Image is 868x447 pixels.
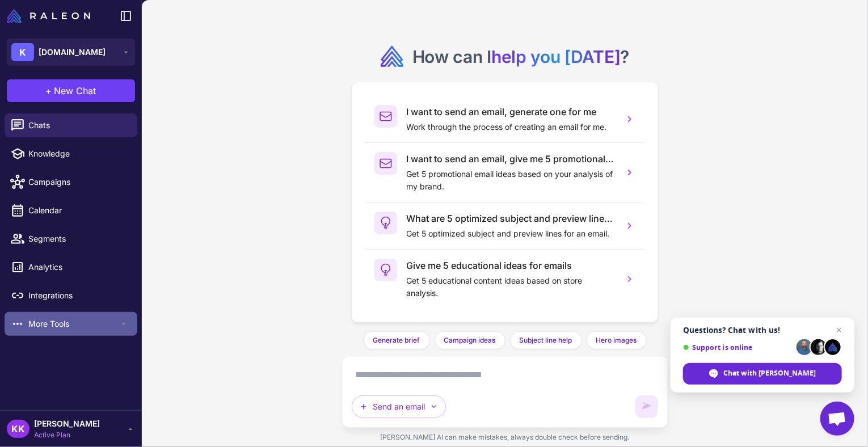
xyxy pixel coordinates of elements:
[28,261,128,273] span: Analytics
[596,335,637,345] span: Hero images
[5,113,137,137] a: Chats
[342,428,668,447] div: [PERSON_NAME] AI can make mistakes, always double check before sending.
[34,430,100,440] span: Active Plan
[406,227,615,240] p: Get 5 optimized subject and preview lines for an email.
[373,335,420,345] span: Generate brief
[28,204,128,217] span: Calendar
[7,39,135,66] button: K[DOMAIN_NAME]
[28,318,119,330] span: More Tools
[587,331,647,349] button: Hero images
[46,84,52,98] span: +
[5,227,137,251] a: Segments
[5,170,137,194] a: Campaigns
[406,105,615,119] h3: I want to send an email, generate one for me
[7,9,90,23] img: Raleon Logo
[5,255,137,279] a: Analytics
[5,142,137,166] a: Knowledge
[406,212,615,225] h3: What are 5 optimized subject and preview lines for an email?
[406,168,615,193] p: Get 5 promotional email ideas based on your analysis of my brand.
[520,335,572,345] span: Subject line help
[54,84,96,98] span: New Chat
[7,79,135,102] button: +New Chat
[7,420,30,438] div: KK
[406,121,615,133] p: Work through the process of creating an email for me.
[412,45,630,68] h2: How can I ?
[406,275,615,300] p: Get 5 educational content ideas based on store analysis.
[683,363,842,385] span: Chat with [PERSON_NAME]
[364,331,430,349] button: Generate brief
[683,326,842,335] span: Questions? Chat with us!
[683,343,793,352] span: Support is online
[723,368,816,378] span: Chat with [PERSON_NAME]
[5,199,137,222] a: Calendar
[435,331,505,349] button: Campaign ideas
[28,233,128,245] span: Segments
[11,43,34,61] div: K
[39,46,106,58] span: [DOMAIN_NAME]
[28,176,128,188] span: Campaigns
[820,402,854,436] a: Open chat
[34,418,100,430] span: [PERSON_NAME]
[406,259,615,272] h3: Give me 5 educational ideas for emails
[352,395,446,418] button: Send an email
[491,47,621,67] span: help you [DATE]
[406,152,615,166] h3: I want to send an email, give me 5 promotional email ideas.
[444,335,496,345] span: Campaign ideas
[28,289,128,302] span: Integrations
[5,284,137,307] a: Integrations
[28,147,128,160] span: Knowledge
[28,119,128,132] span: Chats
[510,331,582,349] button: Subject line help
